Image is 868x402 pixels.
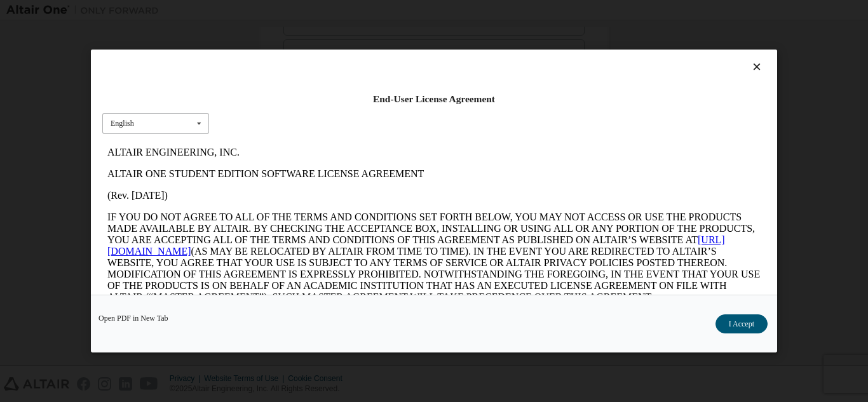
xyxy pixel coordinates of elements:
[5,93,623,115] a: [URL][DOMAIN_NAME]
[5,5,658,17] p: ALTAIR ENGINEERING, INC.
[5,70,658,161] p: IF YOU DO NOT AGREE TO ALL OF THE TERMS AND CONDITIONS SET FORTH BELOW, YOU MAY NOT ACCESS OR USE...
[5,27,658,38] p: ALTAIR ONE STUDENT EDITION SOFTWARE LICENSE AGREEMENT
[5,48,658,60] p: (Rev. [DATE])
[715,314,768,333] button: I Accept
[98,314,168,322] a: Open PDF in New Tab
[111,119,134,127] div: English
[5,171,658,217] p: This Altair One Student Edition Software License Agreement (“Agreement”) is between Altair Engine...
[102,93,766,105] div: End-User License Agreement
